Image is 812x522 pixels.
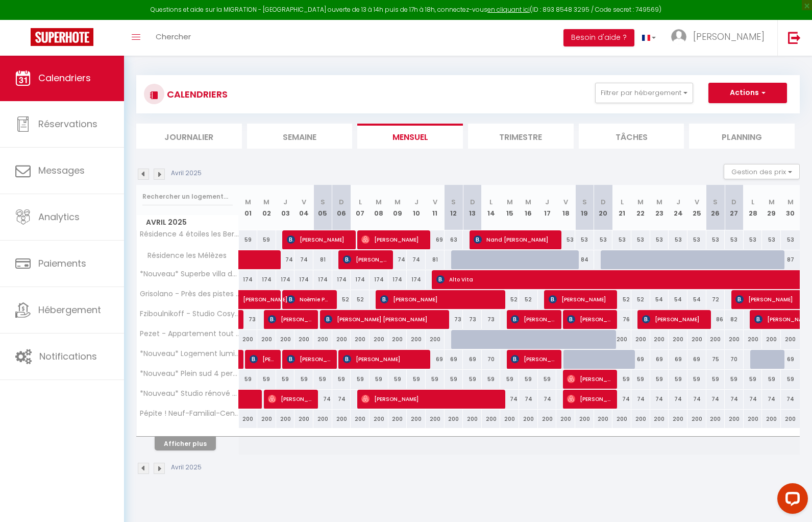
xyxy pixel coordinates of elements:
div: 69 [650,350,669,369]
div: 59 [612,370,631,389]
abbr: M [507,197,513,207]
div: 59 [257,230,276,249]
div: 53 [669,230,687,249]
th: 20 [594,185,613,230]
div: 52 [332,290,351,309]
div: 59 [257,370,276,389]
div: 73 [445,310,463,329]
span: *Nouveau* Logement lumineux * Centre station [138,350,240,358]
th: 18 [556,185,575,230]
span: Noëmie Panais [287,290,331,309]
div: 70 [482,350,501,369]
abbr: S [321,197,325,207]
div: 74 [538,390,557,409]
abbr: L [489,197,493,207]
div: 200 [500,410,519,429]
div: 69 [463,350,482,369]
span: Grisolano - Près des pistes + vue incroyable [138,290,240,298]
div: 200 [294,330,313,349]
div: 59 [276,370,295,389]
th: 12 [445,185,463,230]
div: 59 [313,370,332,389]
div: 63 [445,230,463,249]
span: *Nouveau* Superbe villa duplex [138,270,240,278]
div: 200 [313,410,332,429]
div: 200 [445,410,463,429]
button: Actions [708,83,787,103]
div: 200 [313,330,332,349]
div: 200 [725,330,744,349]
div: 200 [407,410,426,429]
div: 59 [482,370,501,389]
abbr: J [545,197,549,207]
div: 69 [687,350,706,369]
div: 74 [631,390,650,409]
abbr: J [414,197,419,207]
div: 53 [762,230,781,249]
th: 21 [612,185,631,230]
button: Filtrer par hébergement [595,83,693,103]
div: 53 [781,230,800,249]
div: 200 [276,330,295,349]
span: Hébergement [38,303,101,316]
div: 200 [650,410,669,429]
span: Fziboulnikoff - Studio Cosy & Moderne Vieil Alpe [138,310,240,318]
div: 59 [650,370,669,389]
a: Chercher [148,20,199,56]
div: 174 [294,270,313,289]
div: 53 [575,230,594,249]
p: Avril 2025 [171,169,202,178]
div: 86 [706,310,725,329]
div: 59 [239,230,258,249]
span: Nand [PERSON_NAME] [474,230,555,249]
li: Tâches [579,124,684,149]
div: 200 [781,410,800,429]
div: 200 [669,330,687,349]
div: 200 [669,410,687,429]
div: 74 [744,390,762,409]
th: 11 [426,185,445,230]
span: Résidence les Mélèzes [138,250,229,262]
div: 200 [257,410,276,429]
div: 74 [612,390,631,409]
abbr: S [582,197,587,207]
th: 05 [313,185,332,230]
div: 81 [426,250,445,269]
div: 74 [407,250,426,269]
iframe: LiveChat chat widget [769,479,812,522]
div: 59 [762,370,781,389]
div: 174 [351,270,370,289]
abbr: V [302,197,306,207]
div: 200 [594,410,613,429]
div: 200 [426,330,445,349]
li: Journalier [136,124,242,149]
span: *Nouveau* Plein sud 4 personnes [138,370,240,377]
div: 74 [294,250,313,269]
div: 200 [351,330,370,349]
span: Résidence 4 étoiles les Bergers [138,230,240,238]
div: 53 [631,230,650,249]
div: 69 [631,350,650,369]
th: 02 [257,185,276,230]
th: 30 [781,185,800,230]
abbr: D [601,197,606,207]
div: 174 [276,270,295,289]
span: [PERSON_NAME] [642,310,705,329]
th: 07 [351,185,370,230]
span: [PERSON_NAME] [PERSON_NAME] [324,310,444,329]
div: 52 [500,290,519,309]
div: 200 [351,410,370,429]
div: 59 [669,370,687,389]
div: 200 [388,410,407,429]
span: [PERSON_NAME] [511,349,555,369]
div: 87 [781,250,800,269]
abbr: L [359,197,362,207]
button: Gestion des prix [724,164,800,179]
span: [PERSON_NAME] [343,349,425,369]
abbr: S [713,197,718,207]
div: 53 [612,230,631,249]
span: Avril 2025 [137,215,238,230]
span: [PERSON_NAME] [361,230,424,249]
th: 15 [500,185,519,230]
span: Pépite ! Neuf-Familial-Central [138,410,240,417]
